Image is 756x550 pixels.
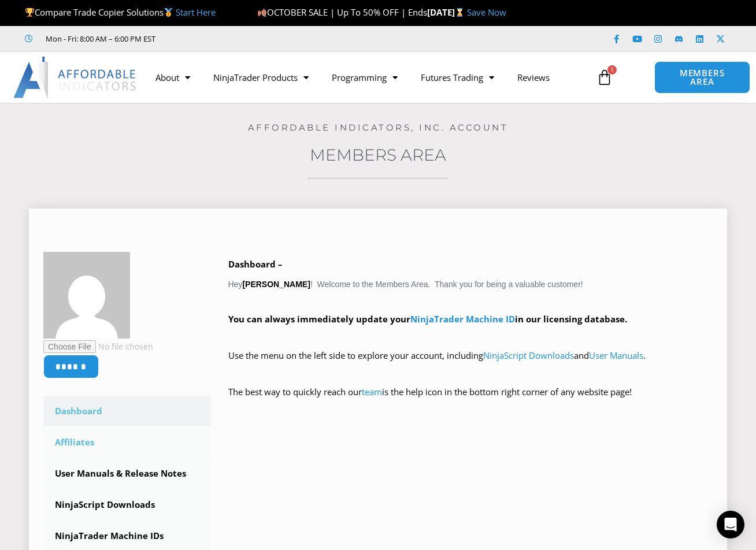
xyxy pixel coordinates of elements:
[248,122,509,133] a: Affordable Indicators, Inc. Account
[228,313,627,325] strong: You can always immediately update your in our licensing database.
[43,252,130,339] img: 306a39d853fe7ca0a83b64c3a9ab38c2617219f6aea081d20322e8e32295346b
[43,396,211,426] a: Dashboard
[202,64,320,91] a: NinjaTrader Products
[176,6,216,18] a: Start Here
[228,348,713,380] p: Use the menu on the left side to explore your account, including and .
[228,258,283,270] b: Dashboard –
[242,280,310,289] strong: [PERSON_NAME]
[409,64,506,91] a: Futures Trading
[25,6,216,18] span: Compare Trade Copier Solutions
[172,33,345,44] iframe: Customer reviews powered by Trustpilot
[228,257,713,417] div: Hey ! Welcome to the Members Area. Thank you for being a valuable customer!
[164,8,173,17] img: 🥇
[228,384,713,417] p: The best way to quickly reach our is the help icon in the bottom right corner of any website page!
[25,8,34,17] img: 🏆
[607,65,617,75] span: 1
[43,32,155,46] span: Mon - Fri: 8:00 AM – 6:00 PM EST
[258,8,266,17] img: 🍂
[427,6,467,18] strong: [DATE]
[144,64,202,91] a: About
[455,8,464,17] img: ⌛
[666,69,738,86] span: MEMBERS AREA
[13,57,138,98] img: LogoAI | Affordable Indicators – NinjaTrader
[410,313,515,325] a: NinjaTrader Machine ID
[320,64,409,91] a: Programming
[43,490,211,520] a: NinjaScript Downloads
[483,350,574,361] a: NinjaScript Downloads
[43,428,211,458] a: Affiliates
[144,64,590,91] nav: Menu
[310,145,446,165] a: Members Area
[257,6,427,18] span: OCTOBER SALE | Up To 50% OFF | Ends
[506,64,561,91] a: Reviews
[589,350,643,361] a: User Manuals
[579,61,630,94] a: 1
[362,386,382,397] a: team
[717,511,744,538] div: Open Intercom Messenger
[467,6,506,18] a: Save Now
[654,61,750,94] a: MEMBERS AREA
[43,459,211,489] a: User Manuals & Release Notes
